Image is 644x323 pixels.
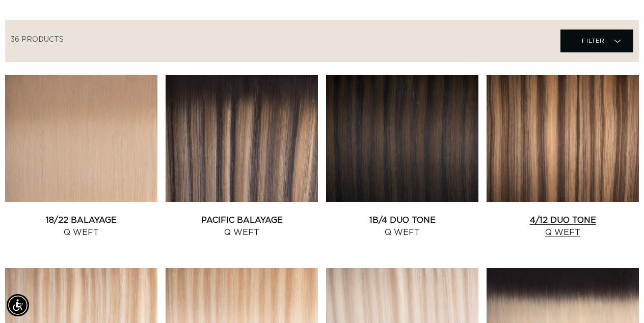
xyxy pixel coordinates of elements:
[166,214,318,239] a: Pacific Balayage Q Weft
[593,274,644,323] iframe: Chat Widget
[11,36,64,43] span: 36 products
[7,294,29,316] div: Accessibility Menu
[560,30,633,52] summary: Filter
[326,214,478,239] a: 1B/4 Duo Tone Q Weft
[487,214,639,239] a: 4/12 Duo Tone Q Weft
[582,31,605,50] span: Filter
[5,214,157,239] a: 18/22 Balayage Q Weft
